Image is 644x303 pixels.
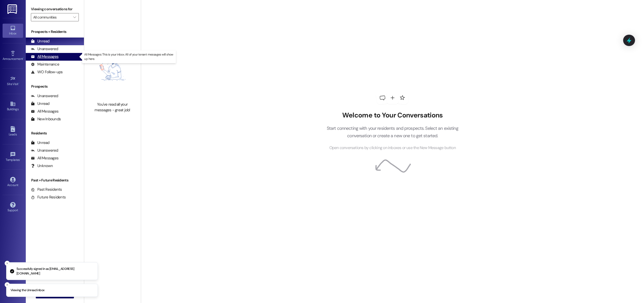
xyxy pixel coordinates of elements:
[7,4,18,14] img: ResiDesk Logo
[31,148,58,153] div: Unanswered
[3,175,23,189] a: Account
[26,84,84,89] div: Prospects
[31,5,79,13] label: Viewing conversations for
[90,102,135,113] div: You've read all your messages - great job!
[3,24,23,38] a: Inbox
[5,282,10,287] button: Close toast
[3,150,23,164] a: Templates •
[31,62,59,67] div: Maintenance
[31,163,53,169] div: Unknown
[31,109,58,114] div: All Messages
[319,111,466,120] h2: Welcome to Your Conversations
[31,140,49,145] div: Unread
[90,39,135,99] img: empty-state
[26,131,84,136] div: Residents
[3,125,23,139] a: Leads
[31,187,62,192] div: Past Residents
[23,56,24,60] span: •
[31,101,49,106] div: Unread
[319,125,466,139] p: Start connecting with your residents and prospects. Select an existing conversation or create a n...
[3,200,23,214] a: Support
[31,155,58,161] div: All Messages
[26,178,84,183] div: Past + Future Residents
[3,74,23,88] a: Site Visit •
[31,195,66,200] div: Future Residents
[5,261,10,266] button: Close toast
[20,157,21,161] span: •
[33,13,71,21] input: All communities
[31,54,58,59] div: All Messages
[31,46,58,52] div: Unanswered
[11,288,44,293] p: Viewing the Unread inbox
[31,69,63,75] div: WO Follow-ups
[84,52,174,61] p: All Messages: This is your inbox. All of your tenant messages will show up here.
[329,145,456,151] span: Open conversations by clicking on inboxes or use the New Message button
[3,99,23,113] a: Buildings
[31,116,61,122] div: New Inbounds
[31,93,58,99] div: Unanswered
[26,29,84,34] div: Prospects + Residents
[73,15,76,19] i: 
[31,39,49,44] div: Unread
[16,267,93,276] p: Successfully signed in as [EMAIL_ADDRESS][DOMAIN_NAME]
